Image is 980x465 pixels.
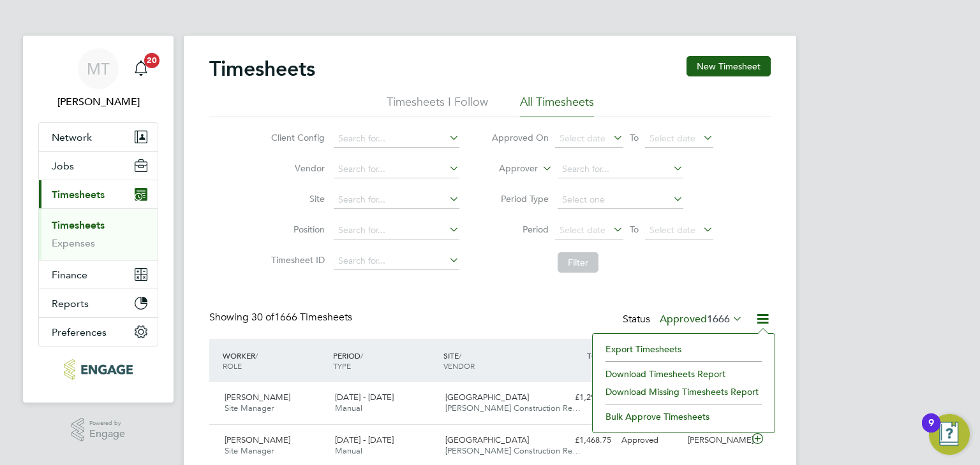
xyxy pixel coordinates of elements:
[599,383,768,401] li: Download Missing Timesheets Report
[267,254,325,266] label: Timesheet ID
[209,311,355,324] div: Showing
[225,445,274,456] span: Site Manager
[334,191,459,209] input: Search for...
[683,430,749,451] div: [PERSON_NAME]
[707,313,730,325] span: 1666
[39,123,158,151] button: Network
[52,269,87,281] span: Finance
[599,365,768,383] li: Download Timesheets Report
[335,403,362,413] span: Manual
[387,94,488,117] li: Timesheets I Follow
[445,392,529,403] span: [GEOGRAPHIC_DATA]
[225,434,290,445] span: [PERSON_NAME]
[89,429,125,440] span: Engage
[52,237,95,249] a: Expenses
[267,162,325,174] label: Vendor
[599,408,768,426] li: Bulk Approve Timesheets
[251,311,352,324] span: 1666 Timesheets
[491,193,549,204] label: Period Type
[52,189,105,201] span: Timesheets
[52,297,89,310] span: Reports
[491,224,549,235] label: Period
[38,48,158,110] a: MT[PERSON_NAME]
[333,361,351,371] span: TYPE
[39,289,158,317] button: Reports
[39,261,158,289] button: Finance
[52,219,105,231] a: Timesheets
[335,434,394,445] span: [DATE] - [DATE]
[87,61,110,77] span: MT
[267,132,325,143] label: Client Config
[558,252,598,273] button: Filter
[335,445,362,456] span: Manual
[445,445,581,456] span: [PERSON_NAME] Construction Re…
[626,221,642,238] span: To
[334,130,459,148] input: Search for...
[334,252,459,270] input: Search for...
[128,48,154,89] a: 20
[480,162,538,175] label: Approver
[650,132,695,144] span: Select date
[558,161,683,178] input: Search for...
[225,392,290,403] span: [PERSON_NAME]
[623,311,745,329] div: Status
[560,224,605,236] span: Select date
[267,193,325,204] label: Site
[550,430,616,451] div: £1,468.75
[928,423,934,440] div: 9
[550,387,616,408] div: £1,292.52
[687,56,771,76] button: New Timesheet
[209,56,315,82] h2: Timesheets
[445,434,529,445] span: [GEOGRAPHIC_DATA]
[443,361,475,371] span: VENDOR
[558,191,683,209] input: Select one
[440,344,551,377] div: SITE
[39,152,158,180] button: Jobs
[52,326,107,338] span: Preferences
[334,222,459,240] input: Search for...
[335,392,394,403] span: [DATE] - [DATE]
[251,311,274,324] span: 30 of
[38,359,158,380] a: Go to home page
[360,350,363,361] span: /
[520,94,594,117] li: All Timesheets
[39,208,158,260] div: Timesheets
[52,160,74,172] span: Jobs
[616,430,683,451] div: Approved
[39,180,158,208] button: Timesheets
[64,359,132,380] img: acr-ltd-logo-retina.png
[144,53,160,68] span: 20
[223,361,242,371] span: ROLE
[599,340,768,358] li: Export Timesheets
[89,418,125,429] span: Powered by
[660,313,743,325] label: Approved
[330,344,440,377] div: PERIOD
[39,318,158,346] button: Preferences
[219,344,330,377] div: WORKER
[225,403,274,413] span: Site Manager
[445,403,581,413] span: [PERSON_NAME] Construction Re…
[626,129,642,146] span: To
[267,224,325,235] label: Position
[587,350,610,361] span: TOTAL
[52,131,92,143] span: Network
[71,418,126,442] a: Powered byEngage
[255,350,258,361] span: /
[929,414,970,455] button: Open Resource Center, 9 new notifications
[459,350,461,361] span: /
[23,36,174,403] nav: Main navigation
[38,94,158,110] span: Martina Taylor
[334,161,459,178] input: Search for...
[491,132,549,143] label: Approved On
[560,132,605,144] span: Select date
[650,224,695,236] span: Select date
